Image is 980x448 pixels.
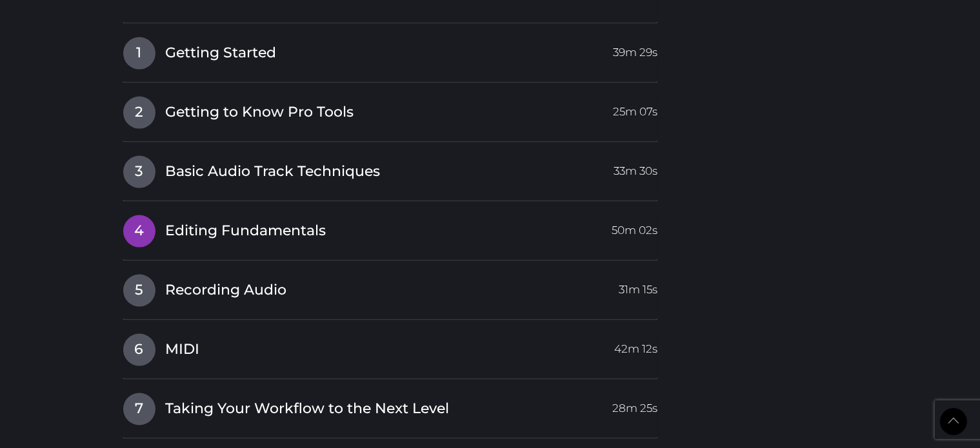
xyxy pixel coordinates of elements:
span: 28m 25s [612,393,657,416]
a: 1Getting Started39m 29s [123,37,659,64]
span: 1 [123,37,155,70]
span: 42m 12s [614,334,657,357]
span: Recording Audio [166,280,287,300]
span: Getting to Know Pro Tools [166,102,354,122]
span: 33m 30s [614,156,657,179]
span: 50m 02s [612,215,657,239]
span: Taking Your Workflow to the Next Level [166,399,450,419]
span: 6 [123,334,155,366]
span: 39m 29s [613,37,657,61]
span: 7 [123,393,155,425]
a: 3Basic Audio Track Techniques33m 30s [123,155,659,182]
a: Back to Top [940,408,967,435]
a: 2Getting to Know Pro Tools25m 07s [123,96,659,123]
span: 3 [123,156,155,188]
a: 4Editing Fundamentals50m 02s [123,215,659,242]
a: 5Recording Audio31m 15s [123,274,659,301]
span: 4 [123,215,155,248]
span: 31m 15s [619,275,657,298]
span: MIDI [166,340,200,360]
span: Getting Started [166,43,277,63]
a: 7Taking Your Workflow to the Next Level28m 25s [123,393,659,420]
span: Basic Audio Track Techniques [166,162,381,182]
span: Editing Fundamentals [166,221,326,241]
a: 6MIDI42m 12s [123,333,659,360]
span: 25m 07s [613,97,657,120]
span: 5 [123,275,155,307]
span: 2 [123,97,155,129]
